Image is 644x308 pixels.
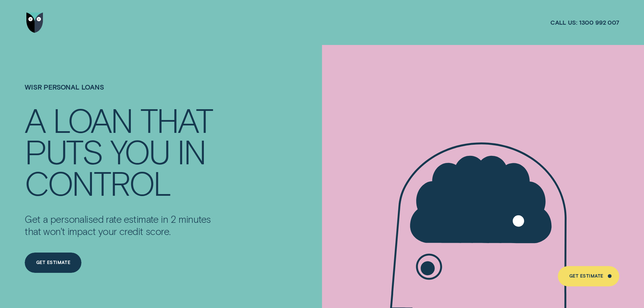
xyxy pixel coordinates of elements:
div: IN [177,135,206,167]
a: Get Estimate [558,266,619,286]
div: YOU [110,135,169,167]
div: THAT [140,104,212,135]
img: Wisr [26,13,43,33]
div: CONTROL [25,167,170,198]
span: Call us: [550,19,577,26]
h1: Wisr Personal Loans [25,83,220,104]
a: Call us:1300 992 007 [550,19,619,26]
h4: A LOAN THAT PUTS YOU IN CONTROL [25,104,220,198]
div: LOAN [53,104,132,135]
span: 1300 992 007 [579,19,619,26]
div: A [25,104,45,135]
a: Get Estimate [25,253,81,273]
p: Get a personalised rate estimate in 2 minutes that won't impact your credit score. [25,213,220,237]
div: PUTS [25,135,102,167]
